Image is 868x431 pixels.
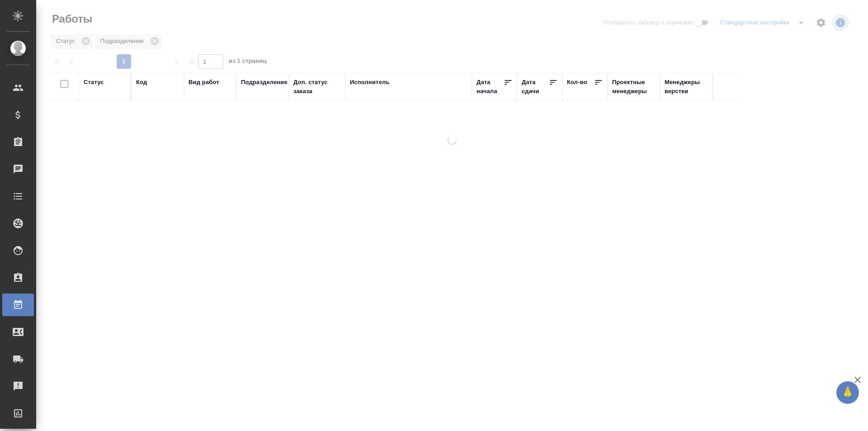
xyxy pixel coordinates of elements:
span: 🙏 [840,383,855,402]
div: Доп. статус заказа [293,78,341,96]
div: Кол-во [567,78,587,87]
div: Код [136,78,147,87]
button: 🙏 [836,381,859,404]
div: Проектные менеджеры [612,78,656,96]
div: Подразделение [241,78,288,87]
div: Исполнитель [350,78,390,87]
div: Дата сдачи [522,78,549,96]
div: Вид работ [189,78,219,87]
div: Статус [84,78,104,87]
div: Менеджеры верстки [665,78,708,96]
div: Дата начала [476,78,504,96]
